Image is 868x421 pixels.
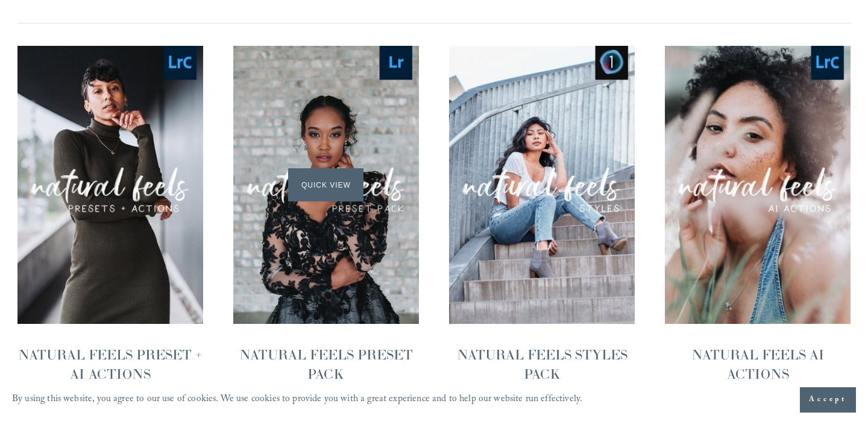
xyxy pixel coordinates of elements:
div: NATURAL FEELS PRESET + AI ACTIONS [17,346,203,384]
span: Quick View [288,168,363,201]
p: By using this website, you agree to our use of cookies. We use cookies to provide you with a grea... [12,391,582,410]
a: NATURAL FEELS PRESET + AI ACTIONS [17,46,203,397]
div: NATURAL FEELS PRESET PACK [233,346,419,384]
button: Accept [800,387,856,413]
a: NATURAL FEELS STYLES PACK [449,46,635,397]
span: Accept [809,394,847,406]
a: NATURAL FEELS PRESET PACK [233,46,419,397]
div: NATURAL FEELS STYLES PACK [449,346,635,384]
a: NATURAL FEELS AI ACTIONS [665,46,851,397]
div: NATURAL FEELS AI ACTIONS [665,346,851,384]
